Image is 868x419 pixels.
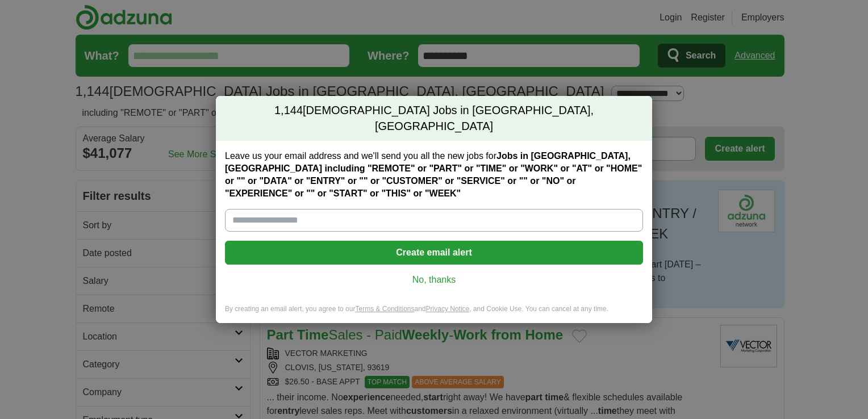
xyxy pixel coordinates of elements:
[216,96,652,141] h2: [DEMOGRAPHIC_DATA] Jobs in [GEOGRAPHIC_DATA], [GEOGRAPHIC_DATA]
[355,305,414,313] a: Terms & Conditions
[274,103,303,119] span: 1,144
[234,274,634,286] a: No, thanks
[426,305,470,313] a: Privacy Notice
[225,241,643,265] button: Create email alert
[225,150,643,200] label: Leave us your email address and we'll send you all the new jobs for
[216,304,652,323] div: By creating an email alert, you agree to our and , and Cookie Use. You can cancel at any time.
